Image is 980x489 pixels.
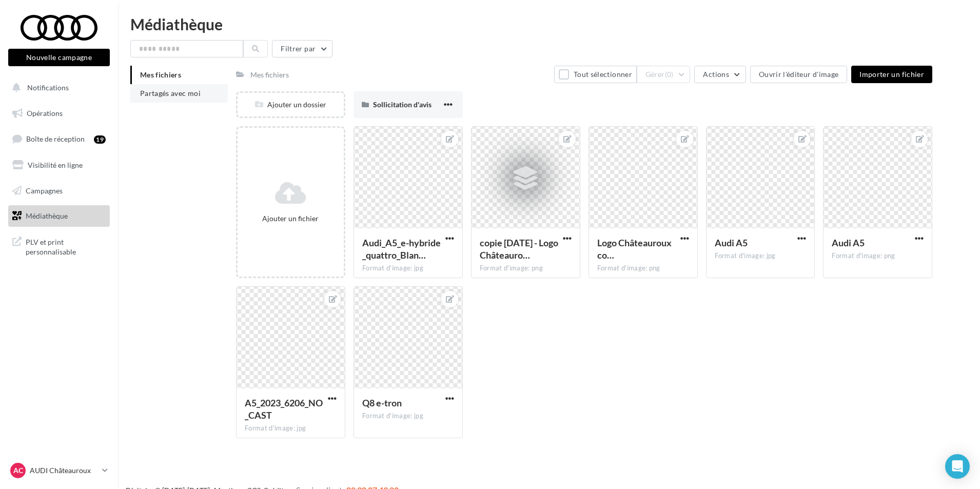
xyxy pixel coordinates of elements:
button: Actions [694,66,746,83]
div: Ajouter un fichier [242,213,340,224]
span: copie 15-05-2025 - Logo Châteauroux couleur [480,237,558,261]
a: AC AUDI Châteauroux [8,461,110,480]
a: Opérations [6,103,112,124]
span: Mes fichiers [140,70,181,79]
span: (0) [665,70,674,79]
div: Format d'image: jpg [362,264,454,273]
button: Filtrer par [272,40,332,57]
p: AUDI Châteauroux [30,465,98,476]
span: Audi A5 [832,237,865,248]
div: Open Intercom Messenger [945,454,970,479]
div: Format d'image: png [832,251,924,261]
button: Gérer(0) [637,66,691,83]
span: Partagés avec moi [140,89,201,97]
div: 19 [94,135,106,144]
span: Médiathèque [26,211,68,220]
span: Logo Châteauroux couleur [597,237,672,261]
button: Nouvelle campagne [8,49,110,66]
div: Format d'image: png [480,264,572,273]
span: Notifications [27,83,69,92]
span: AC [13,465,23,476]
div: Format d'image: jpg [362,412,454,421]
button: Tout sélectionner [554,66,636,83]
button: Ouvrir l'éditeur d'image [750,66,847,83]
span: PLV et print personnalisable [26,235,106,257]
div: Format d'image: jpg [715,251,807,261]
span: Visibilité en ligne [28,161,83,169]
div: Médiathèque [130,16,968,32]
span: Q8 e-tron [362,397,402,408]
span: A5_2023_6206_NO_CAST [245,397,323,421]
div: Ajouter un dossier [238,100,344,110]
span: Importer un fichier [859,70,924,79]
span: Audi A5 [715,237,748,248]
a: Boîte de réception19 [6,128,112,150]
span: Sollicitation d'avis [373,100,432,109]
div: Mes fichiers [250,70,289,80]
button: Notifications [6,77,108,99]
a: PLV et print personnalisable [6,231,112,261]
span: Actions [703,70,729,79]
a: Médiathèque [6,205,112,227]
a: Campagnes [6,180,112,202]
div: Format d'image: jpg [245,424,337,433]
a: Visibilité en ligne [6,154,112,176]
span: Campagnes [26,186,63,194]
span: Opérations [27,109,63,118]
button: Importer un fichier [851,66,932,83]
span: Audi_A5_e-hybride_quattro_Blanc_Glacier (2) [362,237,441,261]
span: Boîte de réception [26,134,85,143]
div: Format d'image: png [597,264,689,273]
